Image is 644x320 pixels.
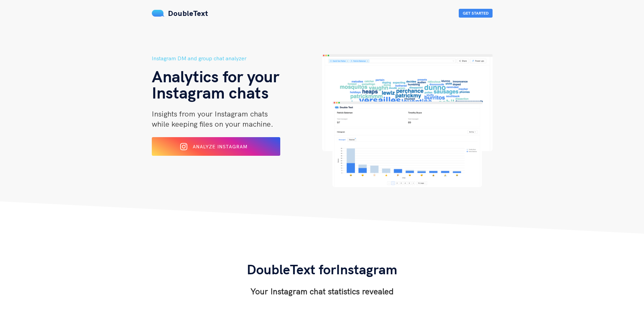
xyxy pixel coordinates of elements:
[152,8,208,18] a: DoubleText
[152,82,269,103] span: Instagram chats
[152,146,280,152] a: Analyze Instagram
[459,9,493,18] button: Get Started
[152,66,279,86] span: Analytics for your
[152,54,322,63] h5: Instagram DM and group chat analyzer
[322,54,493,187] img: hero
[152,109,268,119] span: Insights from your Instagram chats
[193,144,247,150] span: Analyze Instagram
[152,10,165,17] img: mS3x8y1f88AAAAABJRU5ErkJggg==
[168,8,208,18] span: DoubleText
[247,286,397,297] h3: Your Instagram chat statistics revealed
[247,261,397,278] span: DoubleText for Instagram
[152,119,273,129] span: while keeping files on your machine.
[152,137,280,156] button: Analyze Instagram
